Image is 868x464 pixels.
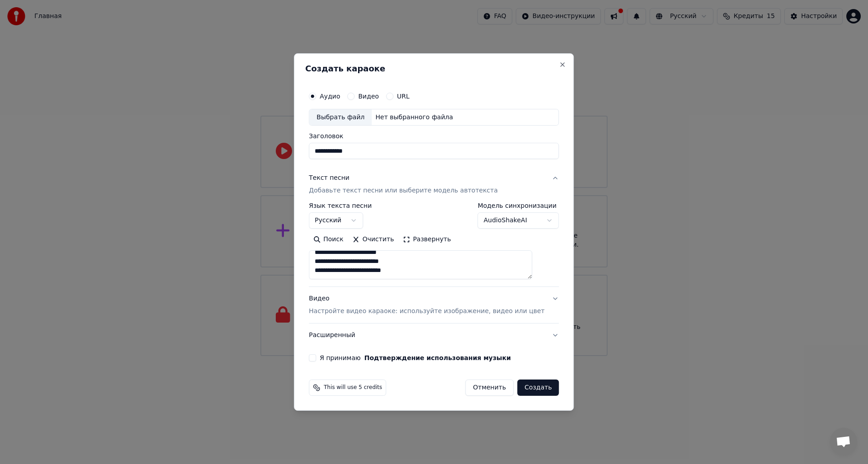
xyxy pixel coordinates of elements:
[309,307,544,316] p: Настройте видео караоке: используйте изображение, видео или цвет
[309,203,559,287] div: Текст песниДобавьте текст песни или выберите модель автотекста
[309,187,498,196] p: Добавьте текст песни или выберите модель автотекста
[324,384,382,391] span: This will use 5 credits
[309,287,559,323] button: ВидеоНастройте видео караоке: используйте изображение, видео или цвет
[309,323,559,347] button: Расширенный
[320,355,511,361] label: Я принимаю
[309,295,544,316] div: Видео
[348,233,399,247] button: Очистить
[309,233,348,247] button: Поиск
[309,109,372,126] div: Выбрать файл
[320,93,340,99] label: Аудио
[358,93,379,99] label: Видео
[364,355,511,361] button: Я принимаю
[309,167,559,203] button: Текст песниДобавьте текст песни или выберите модель автотекста
[309,133,559,140] label: Заголовок
[517,380,559,396] button: Создать
[305,65,562,73] h2: Создать караоке
[398,233,455,247] button: Развернуть
[309,203,372,209] label: Язык текста песни
[372,113,457,122] div: Нет выбранного файла
[465,380,514,396] button: Отменить
[478,203,559,209] label: Модель синхронизации
[397,93,410,99] label: URL
[309,174,349,183] div: Текст песни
